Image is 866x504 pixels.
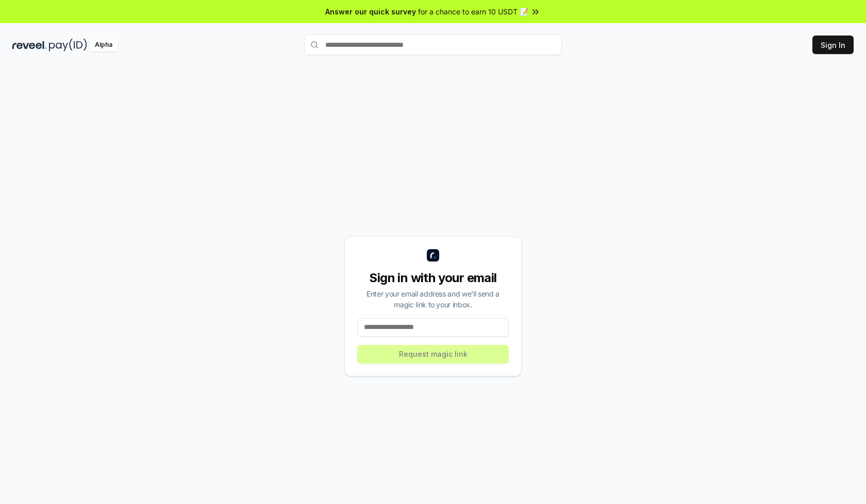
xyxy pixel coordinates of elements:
[427,249,439,262] img: logo_small
[12,39,47,51] img: reveel_dark
[812,36,854,54] button: Sign In
[357,270,509,286] div: Sign in with your email
[418,6,528,17] span: for a chance to earn 10 USDT 📝
[49,39,87,51] img: pay_id
[325,6,416,17] span: Answer our quick survey
[357,288,509,310] div: Enter your email address and we’ll send a magic link to your inbox.
[89,39,118,51] div: Alpha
